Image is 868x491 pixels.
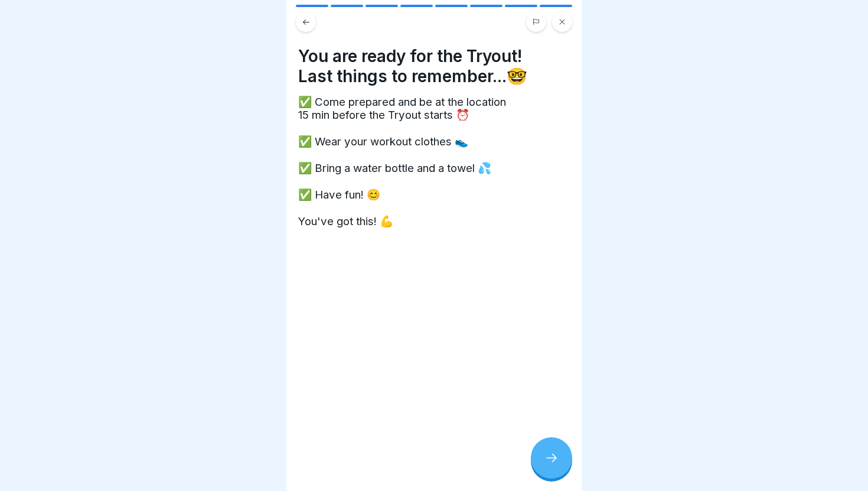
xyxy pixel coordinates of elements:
[298,188,383,201] span: ✅ Have fun! 😊
[298,95,506,122] span: ✅ Come prepared and be at the location 15 min before the Tryout starts ⏰
[298,135,471,148] span: ✅ Wear your workout clothes 👟
[298,214,396,228] span: You've got this! 💪
[298,161,494,175] span: ✅ Bring a water bottle and a towel 💦
[298,46,570,86] h4: You are ready for the Tryout! Last things to remember...🤓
